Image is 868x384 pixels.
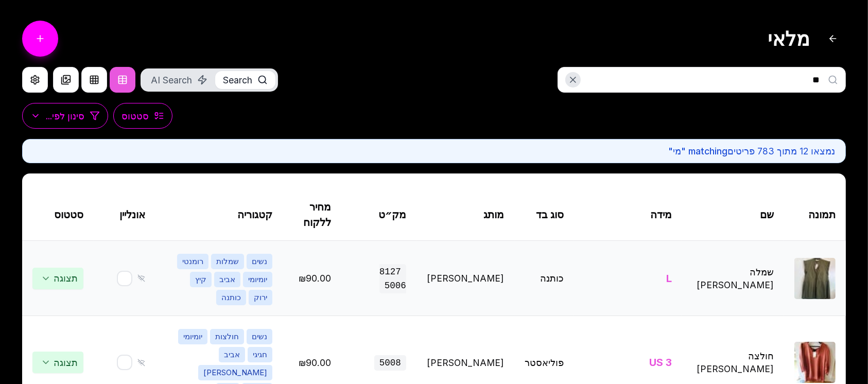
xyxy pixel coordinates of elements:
[121,110,149,123] span: סטטוס
[178,329,207,344] span: יומיומי
[794,342,836,383] img: חולצה רונית חן
[219,347,245,362] span: אביב
[565,72,581,88] button: Clear search
[22,189,94,241] th: סטטוס
[416,189,514,241] th: מותג
[210,329,244,344] span: חולצות
[243,272,272,287] span: יומיומי
[247,329,272,344] span: נשים
[177,254,209,269] span: רומנטי
[110,67,135,93] button: Table View
[247,254,272,269] span: נשים
[416,241,514,316] td: [PERSON_NAME]
[784,189,846,241] th: תמונה
[33,145,835,158] p: נמצאו 12 מתוך 783 פריטים
[514,189,574,241] th: סוג בד
[198,365,272,380] span: [PERSON_NAME]
[211,254,244,269] span: שמלות
[215,71,275,89] button: Search
[22,67,48,93] button: הגדרות תצוגה
[113,103,172,129] button: סטטוס
[574,241,682,316] td: L
[682,241,784,316] td: שמלה [PERSON_NAME]
[32,352,83,373] span: Change status
[283,189,341,241] th: מחיר ללקוח
[32,268,83,289] span: Change status
[22,21,58,57] a: הוסף פריט
[794,258,836,299] img: שמלה מירית רודריג
[143,71,215,89] button: AI Search
[668,146,727,156] span: matching " מי "
[214,272,240,287] span: אביב
[81,67,107,93] button: Grid View
[216,290,246,305] span: כותנה
[682,189,784,241] th: שם
[46,110,84,123] span: סינון לפי...
[190,272,212,287] span: קיץ
[299,273,331,284] span: Edit price
[249,290,272,305] span: ירוק
[248,347,272,362] span: חגיגי
[514,241,574,316] td: כותנה
[341,189,416,241] th: מק״ט
[574,189,682,241] th: מידה
[155,189,283,241] th: קטגוריה
[299,357,331,368] span: Edit price
[768,27,810,50] h1: מלאי
[22,103,108,129] button: סינון לפי...
[374,355,406,371] span: 5008
[379,264,406,293] span: 8127 5006
[53,67,79,93] button: Compact Gallery View
[94,189,155,241] th: אונליין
